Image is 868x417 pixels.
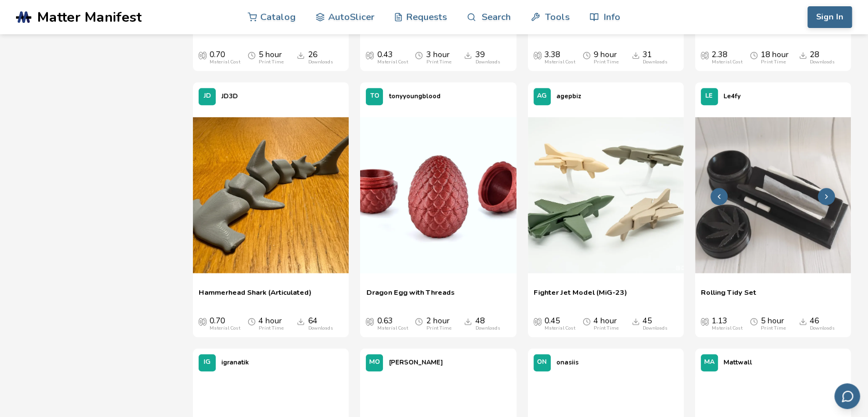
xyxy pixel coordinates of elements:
span: Average Cost [534,50,542,59]
span: Downloads [799,316,807,326]
span: Downloads [297,316,305,326]
span: Average Cost [199,50,207,59]
p: agepbiz [556,90,581,102]
div: 5 hour [259,50,284,65]
span: ON [537,359,547,366]
div: 28 [810,50,835,65]
span: Average Print Time [248,50,256,59]
span: IG [204,359,211,366]
p: onasiis [556,356,579,368]
span: Average Print Time [415,50,423,59]
span: Average Cost [199,316,207,326]
div: Downloads [308,326,333,331]
p: [PERSON_NAME] [389,356,442,368]
div: 5 hour [761,316,786,331]
div: Print Time [426,59,451,65]
div: 0.70 [209,316,240,331]
span: Downloads [632,316,640,326]
button: Sign In [808,6,852,28]
div: Downloads [810,59,835,65]
span: AG [537,93,547,100]
a: Hammerhead Shark (Articulated) [199,288,312,305]
p: Mattwall [724,356,752,368]
div: Material Cost [209,326,240,331]
div: Material Cost [544,326,575,331]
div: 1.13 [712,316,742,331]
div: 64 [308,316,333,331]
div: Downloads [643,59,668,65]
div: Downloads [308,59,333,65]
span: Average Cost [366,50,374,59]
div: 9 hour [594,50,619,65]
div: 18 hour [761,50,789,65]
div: 45 [643,316,668,331]
div: Downloads [475,59,500,65]
div: Print Time [594,326,619,331]
div: 39 [475,50,500,65]
p: tonyyoungblood [389,90,440,102]
p: JD3D [221,90,238,102]
div: 2 hour [426,316,451,331]
div: Print Time [259,59,284,65]
div: 48 [475,316,500,331]
div: Print Time [761,59,786,65]
div: 4 hour [259,316,284,331]
span: Average Cost [534,316,542,326]
div: Material Cost [544,59,575,65]
div: Downloads [475,326,500,331]
a: Rolling Tidy Set [701,288,756,305]
div: 26 [308,50,333,65]
a: Dragon Egg with Threads [366,288,454,305]
div: 0.70 [209,50,240,65]
div: Material Cost [712,326,742,331]
p: Le4fy [724,90,741,102]
span: Matter Manifest [37,9,142,25]
span: Downloads [297,50,305,59]
button: Send feedback via email [834,383,860,409]
a: Fighter Jet Model (MiG-23) [534,288,627,305]
span: Downloads [464,50,472,59]
div: Print Time [594,59,619,65]
div: 3 hour [426,50,451,65]
span: LE [705,93,713,100]
span: Downloads [632,50,640,59]
span: Average Print Time [415,316,423,326]
div: Downloads [643,326,668,331]
div: Material Cost [712,59,742,65]
span: MO [369,359,380,366]
div: Material Cost [377,59,407,65]
span: Downloads [799,50,807,59]
div: Material Cost [377,326,407,331]
span: Average Print Time [583,50,591,59]
div: 4 hour [594,316,619,331]
span: Average Print Time [583,316,591,326]
span: Downloads [464,316,472,326]
div: 3.38 [544,50,575,65]
div: 46 [810,316,835,331]
span: JD [204,93,211,100]
div: 0.63 [377,316,407,331]
div: Downloads [810,326,835,331]
span: Average Cost [701,316,709,326]
span: Average Cost [366,316,374,326]
div: 31 [643,50,668,65]
span: Average Print Time [750,316,758,326]
p: igranatik [221,356,249,368]
div: Print Time [259,326,284,331]
span: MA [704,359,714,366]
div: 0.43 [377,50,407,65]
div: 2.38 [712,50,742,65]
div: Print Time [761,326,786,331]
div: Material Cost [209,59,240,65]
span: Average Print Time [750,50,758,59]
span: Average Print Time [248,316,256,326]
span: TO [370,93,379,100]
span: Average Cost [701,50,709,59]
div: 0.45 [544,316,575,331]
div: Print Time [426,326,451,331]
